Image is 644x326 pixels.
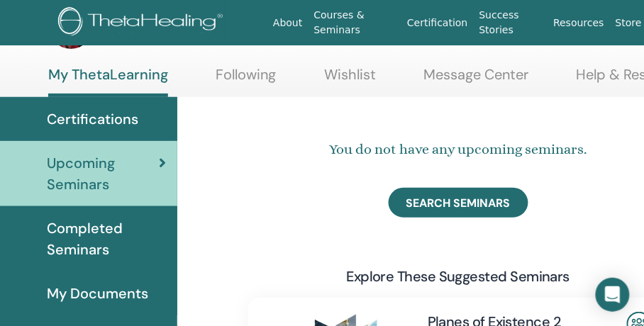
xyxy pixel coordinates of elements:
a: About [267,10,308,36]
span: Upcoming Seminars [47,152,159,195]
a: Message Center [424,66,529,94]
a: Courses & Seminars [309,2,402,43]
span: SEARCH SEMINARS [406,196,511,210]
a: Resources [548,10,611,36]
a: Certification [401,10,473,36]
img: logo.png [58,7,228,39]
a: SEARCH SEMINARS [389,188,528,218]
a: Wishlist [324,66,376,94]
h3: explore these suggested seminars [347,266,570,286]
a: Success Stories [474,2,548,43]
div: Open Intercom Messenger [596,278,630,312]
a: My ThetaLearning [48,66,168,97]
span: Certifications [47,108,138,130]
span: My Documents [47,283,148,304]
span: Completed Seminars [47,218,166,260]
a: Following [216,66,277,94]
